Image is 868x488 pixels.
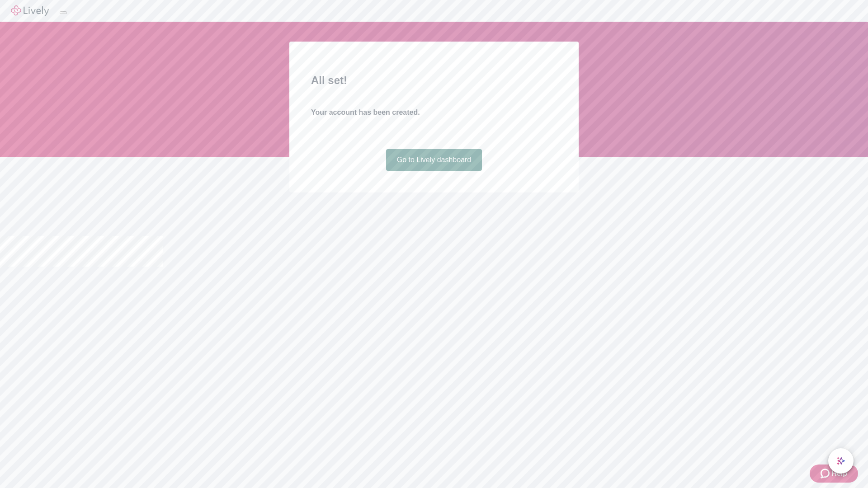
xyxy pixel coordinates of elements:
[386,149,482,171] a: Go to Lively dashboard
[60,11,67,14] button: Log out
[821,468,831,479] svg: Zendesk support icon
[810,465,858,483] button: Zendesk support iconHelp
[311,107,557,118] h4: Your account has been created.
[11,5,49,16] img: Lively
[831,468,847,479] span: Help
[311,72,557,89] h2: All set!
[836,456,845,465] svg: Lively AI Assistant
[828,448,854,474] button: chat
